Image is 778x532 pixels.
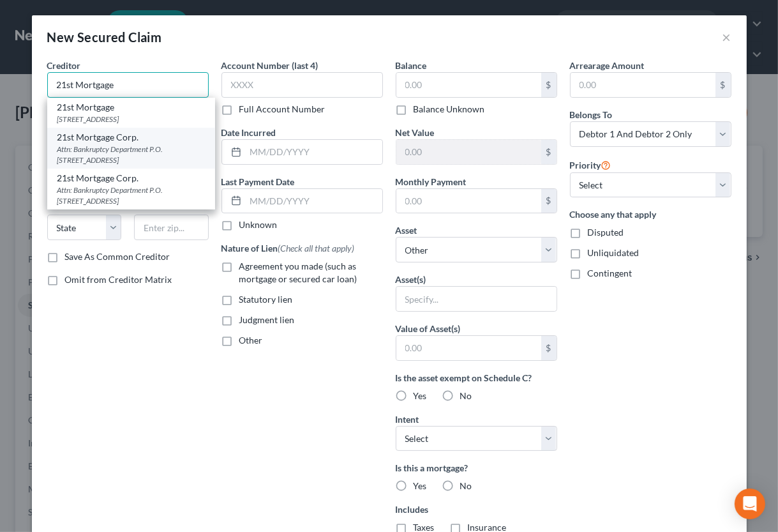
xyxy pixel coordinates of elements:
span: Belongs To [570,109,613,120]
label: Net Value [396,126,435,139]
label: Includes [396,503,557,516]
div: $ [541,189,557,213]
span: Disputed [588,227,624,238]
label: Balance [396,59,427,72]
span: No [460,390,472,401]
label: Choose any that apply [570,208,731,221]
label: Nature of Lien [221,241,355,255]
span: Omit from Creditor Matrix [65,274,172,285]
div: $ [541,73,557,97]
input: 0.00 [396,189,541,213]
div: 21st Mortgage Corp. [57,172,205,185]
span: Judgment lien [239,314,295,325]
span: Creditor [47,60,81,71]
span: Yes [414,390,427,401]
label: Full Account Number [239,103,325,116]
input: MM/DD/YYYY [246,189,382,213]
label: Date Incurred [221,126,276,139]
span: Statutory lien [239,294,293,305]
button: × [722,29,731,45]
div: Attn: Bankruptcy Department P.O. [STREET_ADDRESS] [57,185,205,206]
label: Last Payment Date [221,175,295,188]
input: 0.00 [396,140,541,164]
span: Other [239,335,263,346]
span: Unliquidated [588,247,640,258]
input: XXXX [221,72,383,98]
div: $ [715,73,731,97]
input: 0.00 [396,73,541,97]
label: Asset(s) [396,273,426,286]
span: Asset [396,225,417,236]
div: $ [541,140,557,164]
label: Is this a mortgage? [396,461,557,475]
div: Open Intercom Messenger [735,489,765,519]
label: Arrearage Amount [570,59,645,72]
div: Attn: Bankruptcy Department P.O. [STREET_ADDRESS] [57,144,205,165]
input: Enter zip... [134,215,209,240]
label: Monthly Payment [396,175,467,188]
input: MM/DD/YYYY [246,140,382,164]
div: 21st Mortgage [57,101,205,114]
input: Specify... [396,287,557,311]
div: 21st Mortgage Corp. [57,131,205,144]
label: Unknown [239,218,278,231]
label: Priority [570,157,611,172]
label: Account Number (last 4) [221,59,318,72]
label: Balance Unknown [414,103,485,116]
label: Value of Asset(s) [396,322,461,335]
span: Contingent [588,268,632,278]
span: (Check all that apply) [278,243,355,254]
input: Search creditor by name... [47,72,209,98]
input: 0.00 [396,336,541,360]
span: No [460,480,472,491]
input: 0.00 [571,73,715,97]
label: Is the asset exempt on Schedule C? [396,371,557,384]
label: Save As Common Creditor [65,250,170,263]
label: Intent [396,413,419,426]
span: Yes [414,480,427,491]
div: [STREET_ADDRESS] [57,114,205,125]
div: New Secured Claim [47,28,162,46]
div: $ [541,336,557,360]
span: Agreement you made (such as mortgage or secured car loan) [239,261,357,284]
